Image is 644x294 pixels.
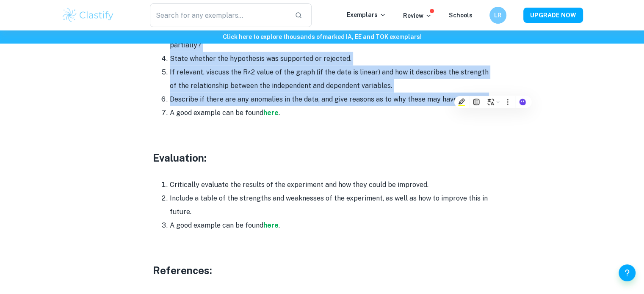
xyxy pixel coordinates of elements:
[170,52,492,66] li: State whether the hypothesis was supported or rejected.
[347,10,386,19] p: Exemplars
[449,12,473,19] a: Schools
[170,66,492,93] li: If relevant, viscuss the R^2 value of the graph (if the data is linear) and how it describes the ...
[263,109,279,117] a: here
[170,178,492,192] li: Critically evaluate the results of the experiment and how they could be improved.
[170,192,492,219] li: Include a table of the strengths and weaknesses of the experiment, as well as how to improve this...
[523,8,583,23] button: UPGRADE NOW
[153,152,207,164] span: Evaluation:
[170,219,492,232] li: A good example can be found .
[2,32,642,41] h6: Click here to explore thousands of marked IA, EE and TOK exemplars !
[170,93,492,106] li: Describe if there are any anomalies in the data, and give reasons as to why these may have occurred.
[263,221,279,229] a: here
[403,11,432,20] p: Review
[61,7,115,24] img: Clastify logo
[170,106,492,120] li: A good example can be found .
[150,3,288,27] input: Search for any exemplars...
[493,11,503,20] h6: LR
[153,263,492,278] h3: References:
[619,264,636,281] button: Help and Feedback
[489,7,506,24] button: LR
